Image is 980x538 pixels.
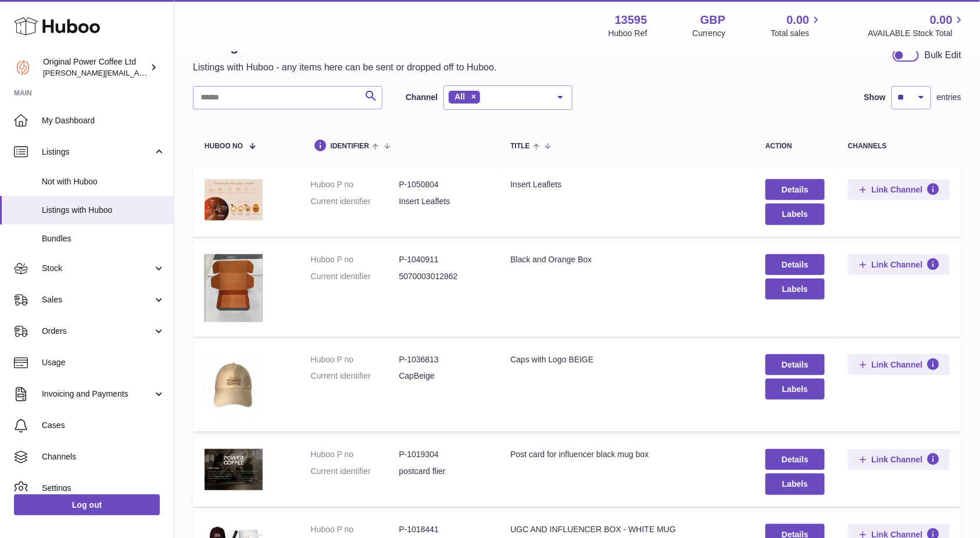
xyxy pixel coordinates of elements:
[42,326,153,337] span: Orders
[42,389,153,400] span: Invoicing and Payments
[399,354,487,365] dd: P-1036813
[42,115,165,126] span: My Dashboard
[937,92,961,103] span: entries
[700,12,725,28] strong: GBP
[311,449,399,460] dt: Huboo P no
[43,56,148,79] div: Original Power Coffee Ltd
[331,142,370,150] span: identifier
[399,271,487,282] dd: 5070003012862
[311,271,399,282] dt: Current identifier
[193,61,497,74] p: Listings with Huboo - any items here can be sent or dropped off to Huboo.
[311,370,399,382] dt: Current identifier
[766,179,825,200] a: Details
[42,176,165,187] span: Not with Huboo
[787,12,810,28] span: 0.00
[42,263,153,274] span: Stock
[848,254,950,275] button: Link Channel
[311,254,399,265] dt: Huboo P no
[872,359,923,370] span: Link Channel
[766,379,825,400] button: Labels
[510,179,742,190] div: Insert Leaflets
[399,449,487,460] dd: P-1019304
[872,184,923,195] span: Link Channel
[205,354,263,418] img: Caps with Logo BEIGE
[848,142,950,150] div: channels
[205,254,263,322] img: Black and Orange Box
[609,28,648,39] div: Huboo Ref
[766,142,825,150] div: action
[766,354,825,375] a: Details
[311,179,399,190] dt: Huboo P no
[868,28,966,39] span: AVAILABLE Stock Total
[771,12,822,39] a: 0.00 Total sales
[510,524,742,535] div: UGC AND INFLUENCER BOX - WHITE MUG
[615,12,648,28] strong: 13595
[205,142,243,150] span: Huboo no
[43,68,233,77] span: [PERSON_NAME][EMAIL_ADDRESS][DOMAIN_NAME]
[766,279,825,300] button: Labels
[872,454,923,465] span: Link Channel
[42,233,165,244] span: Bundles
[399,466,487,477] dd: postcard flier
[311,354,399,365] dt: Huboo P no
[771,28,822,39] span: Total sales
[399,179,487,190] dd: P-1050804
[766,473,825,494] button: Labels
[42,451,165,462] span: Channels
[205,449,263,490] img: Post card for influencer black mug box
[693,28,726,39] div: Currency
[848,179,950,200] button: Link Channel
[399,254,487,265] dd: P-1040911
[930,12,953,28] span: 0.00
[406,92,438,103] label: Channel
[205,179,263,220] img: Insert Leaflets
[766,449,825,470] a: Details
[42,205,165,216] span: Listings with Huboo
[868,12,966,39] a: 0.00 AVAILABLE Stock Total
[14,494,160,515] a: Log out
[399,196,487,207] dd: Insert Leaflets
[848,449,950,470] button: Link Channel
[42,357,165,368] span: Usage
[42,147,153,158] span: Listings
[510,354,742,365] div: Caps with Logo BEIGE
[510,142,530,150] span: title
[399,524,487,535] dd: P-1018441
[399,370,487,382] dd: CapBeige
[42,420,165,431] span: Cases
[510,254,742,265] div: Black and Orange Box
[42,294,153,305] span: Sales
[311,466,399,477] dt: Current identifier
[864,92,886,103] label: Show
[766,254,825,275] a: Details
[42,483,165,494] span: Settings
[848,354,950,375] button: Link Channel
[311,524,399,535] dt: Huboo P no
[925,49,961,62] div: Bulk Edit
[510,449,742,460] div: Post card for influencer black mug box
[455,92,465,101] span: All
[872,259,923,270] span: Link Channel
[766,204,825,225] button: Labels
[14,59,31,76] img: aline@drinkpowercoffee.com
[311,196,399,207] dt: Current identifier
